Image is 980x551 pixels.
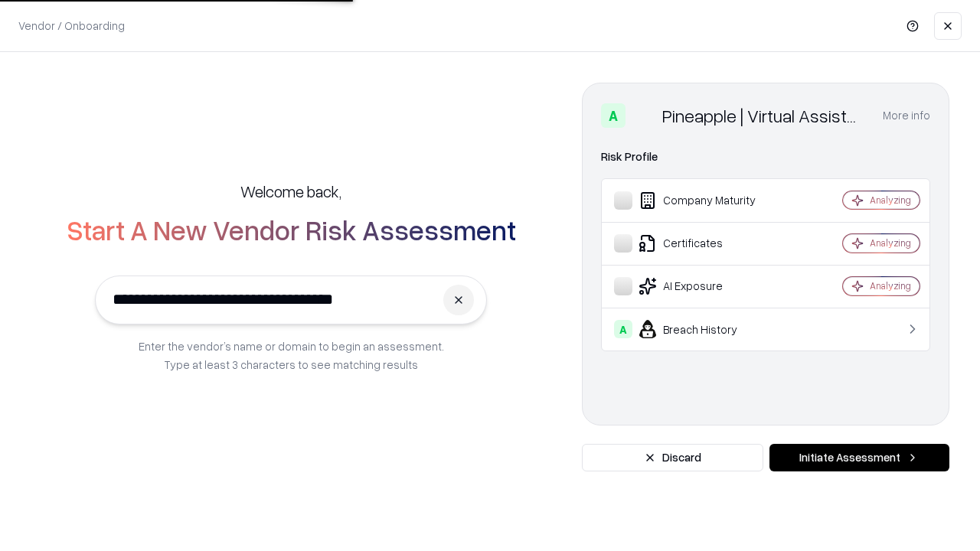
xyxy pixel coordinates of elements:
[67,214,516,245] h2: Start A New Vendor Risk Assessment
[632,103,656,128] img: Pineapple | Virtual Assistant Agency
[870,236,911,249] div: Analyzing
[614,320,632,338] div: A
[18,18,125,34] p: Vendor / Onboarding
[614,191,797,210] div: Company Maturity
[614,320,797,338] div: Breach History
[582,444,763,471] button: Discard
[139,337,444,373] p: Enter the vendor’s name or domain to begin an assessment. Type at least 3 characters to see match...
[870,194,911,207] div: Analyzing
[601,148,930,166] div: Risk Profile
[883,102,930,129] button: More info
[614,234,797,253] div: Certificates
[240,181,341,202] h5: Welcome back,
[601,103,626,128] div: A
[870,279,911,292] div: Analyzing
[769,444,949,471] button: Initiate Assessment
[662,103,864,128] div: Pineapple | Virtual Assistant Agency
[614,277,797,295] div: AI Exposure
